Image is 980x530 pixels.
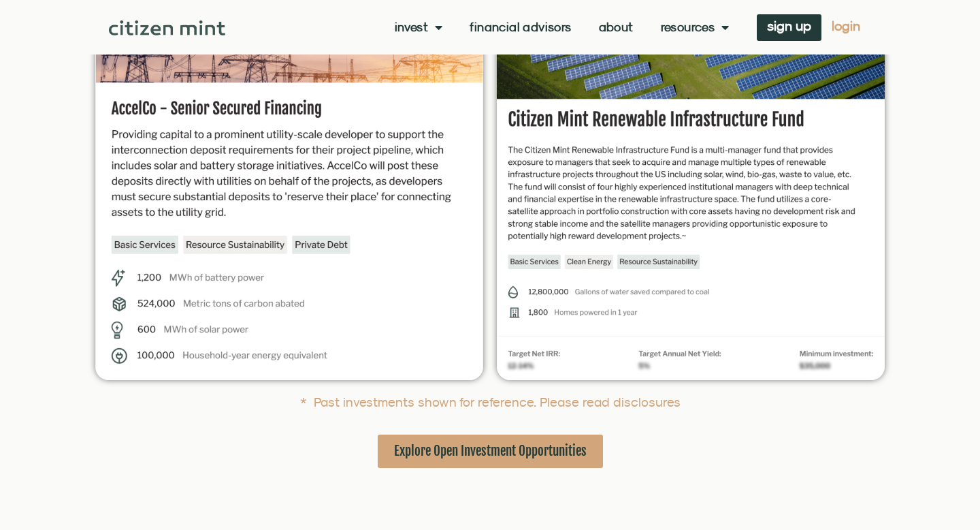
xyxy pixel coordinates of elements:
[395,20,730,34] nav: Menu
[821,14,870,41] a: login
[757,14,821,41] a: sign up
[470,20,571,34] a: Financial Advisors
[395,20,443,34] a: Invest
[767,21,811,31] span: sign up
[661,20,730,34] a: Resources
[378,435,603,468] a: Explore Open Investment Opportunities
[832,21,860,31] span: login
[394,443,587,460] span: Explore Open Investment Opportunities
[109,20,225,35] img: Citizen Mint
[599,20,634,34] a: About
[300,394,681,409] a: * Past investments shown for reference. Please read disclosures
